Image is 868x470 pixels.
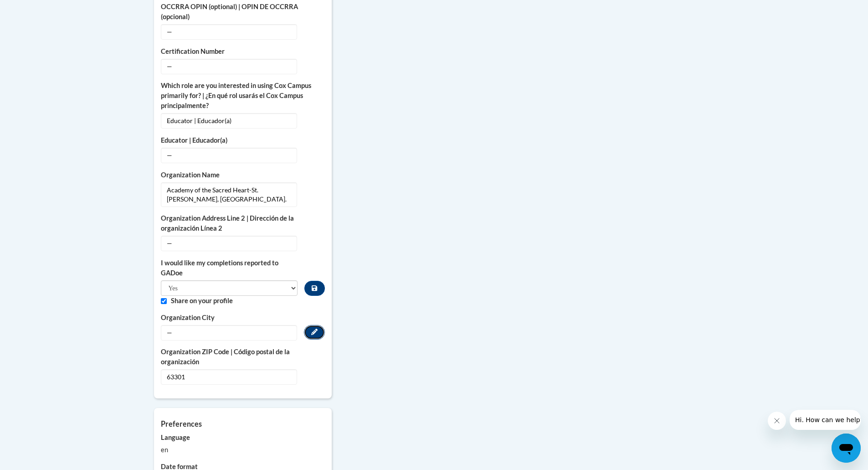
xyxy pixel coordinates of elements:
label: I would like my completions reported to GADoe [161,258,298,278]
label: Language [161,433,325,443]
div: en [161,445,325,455]
span: — [161,325,297,341]
label: Organization Address Line 2 | Dirección de la organización Línea 2 [161,213,325,233]
label: Certification Number [161,46,325,57]
span: — [161,148,297,163]
label: Organization Name [161,170,325,180]
span: — [161,59,297,74]
label: Organization ZIP Code | Código postal de la organización [161,347,325,367]
span: 63301 [161,369,297,385]
iframe: Close message [768,412,786,430]
label: Share on your profile [171,296,325,306]
label: Organization City [161,313,325,323]
span: Educator | Educador(a) [161,113,297,129]
label: Educator | Educador(a) [161,135,325,145]
label: OCCRRA OPIN (optional) | OPIN DE OCCRRA (opcional) [161,2,325,22]
iframe: Message from company [790,410,861,430]
span: Hi. How can we help? [5,6,74,14]
iframe: Button to launch messaging window [832,434,861,463]
h5: Preferences [161,419,325,428]
span: — [161,24,297,40]
span: Academy of the Sacred Heart-St. [PERSON_NAME], [GEOGRAPHIC_DATA]. [161,182,297,207]
span: — [161,236,297,251]
label: Which role are you interested in using Cox Campus primarily for? | ¿En qué rol usarás el Cox Camp... [161,81,325,111]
